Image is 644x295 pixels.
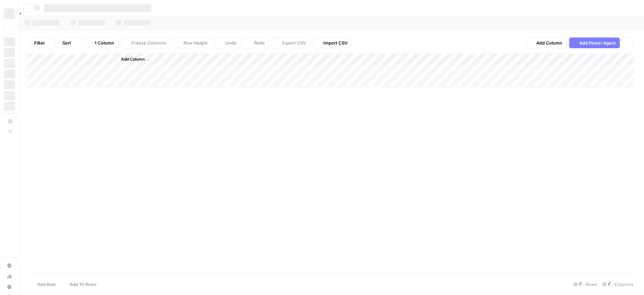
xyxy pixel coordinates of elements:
button: Filter [30,38,55,48]
button: Freeze Columns [121,38,170,48]
a: Settings [4,260,15,271]
button: Add 10 Rows [60,279,101,290]
span: Import CSV [323,40,347,46]
span: Sort [62,40,71,46]
button: Add Column [112,55,147,64]
div: Rows [571,279,600,290]
button: Undo [215,38,241,48]
button: Redo [244,38,269,48]
span: Freeze Columns [131,40,166,46]
span: Filter [34,40,45,46]
span: Add 10 Rows [70,281,97,288]
button: Export CSV [272,38,310,48]
button: Add Column [526,38,567,48]
span: Row Height [183,40,208,46]
span: Add Column [121,56,145,62]
div: Columns [600,279,636,290]
button: Sort [58,38,82,48]
button: Add Power Agent [569,38,620,48]
button: Help + Support [4,282,15,292]
a: Usage [4,271,15,282]
button: Import CSV [313,38,352,48]
span: Redo [254,40,265,46]
span: Add Column [536,40,562,46]
span: Export CSV [282,40,306,46]
button: 1 Column [84,38,118,48]
span: Add Row [37,281,56,288]
span: Add Power Agent [579,40,616,46]
span: Undo [225,40,236,46]
span: 1 Column [95,40,114,46]
button: Add Row [27,279,60,290]
button: Row Height [173,38,212,48]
